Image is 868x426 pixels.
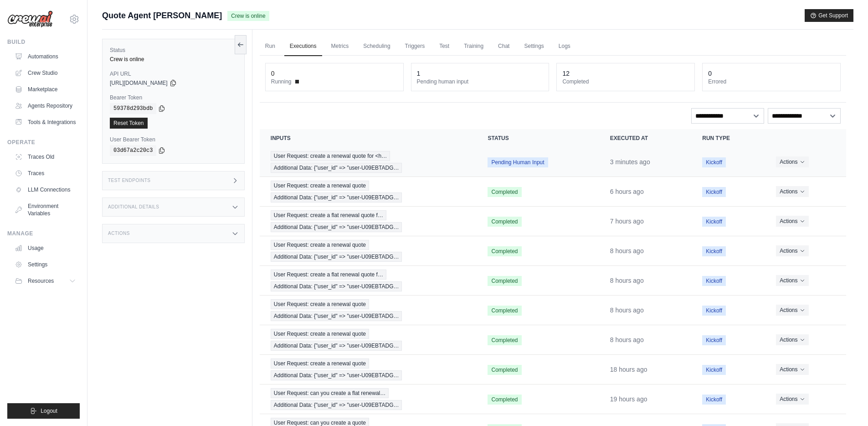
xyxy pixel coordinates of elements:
a: Tools & Integrations [11,115,80,130]
code: 03d67a2c20c3 [110,145,156,156]
button: Actions for execution [776,275,808,286]
span: Kickoff [702,217,726,227]
a: Usage [11,241,80,255]
span: User Request: create a renewal quote for <h… [271,151,390,161]
span: Kickoff [702,187,726,197]
a: Executions [284,37,322,56]
span: Quote Agent [PERSON_NAME] [102,9,222,22]
a: View execution details for User Request [271,270,466,291]
div: 12 [562,69,570,78]
span: Additional Data: {"user_id" => "user-U09EBTADG… [271,222,402,232]
button: Actions for execution [776,394,808,405]
time: September 23, 2025 at 10:04 PDT [610,307,644,314]
a: Triggers [400,37,431,56]
div: 0 [708,69,712,78]
span: Completed [488,395,521,405]
time: September 23, 2025 at 10:07 PDT [610,277,644,284]
a: Marketplace [11,82,80,97]
span: Completed [488,187,521,197]
a: Run [260,37,281,56]
button: Resources [11,274,80,288]
th: Inputs [260,129,477,147]
span: Completed [488,276,521,286]
a: Traces [11,166,80,181]
time: September 22, 2025 at 23:05 PDT [610,395,647,403]
span: Completed [488,246,521,256]
div: Manage [7,230,80,237]
span: Crew is online [227,11,269,21]
span: Additional Data: {"user_id" => "user-U09EBTADG… [271,341,402,351]
a: Metrics [326,37,354,56]
a: Training [458,37,489,56]
span: Completed [488,306,521,316]
button: Logout [7,403,80,419]
span: Completed [488,365,521,375]
span: Completed [488,335,521,345]
span: Pending Human Input [488,157,548,167]
button: Actions for execution [776,186,808,197]
span: User Request: create a flat renewal quote f… [271,210,386,220]
a: View execution details for User Request [271,151,466,173]
h3: Actions [108,231,130,236]
span: User Request: create a renewal quote [271,240,369,250]
code: 59378d293bdb [110,103,156,114]
a: Scheduling [358,37,395,56]
span: Logout [41,407,57,415]
span: User Request: create a renewal quote [271,329,369,339]
button: Actions for execution [776,216,808,227]
div: Operate [7,139,80,146]
a: View execution details for User Request [271,329,466,351]
span: Additional Data: {"user_id" => "user-U09EBTADG… [271,370,402,380]
a: Agents Repository [11,99,80,113]
span: Completed [488,217,521,227]
label: Bearer Token [110,94,237,101]
a: View execution details for User Request [271,181,466,203]
a: LLM Connections [11,182,80,197]
a: Reset Token [110,118,148,129]
dt: Completed [562,78,689,85]
span: Kickoff [702,276,726,286]
th: Executed at [599,129,692,147]
time: September 23, 2025 at 09:58 PDT [610,336,644,343]
div: Crew is online [110,56,237,63]
label: Status [110,47,237,54]
time: September 23, 2025 at 10:39 PDT [610,218,644,225]
span: Kickoff [702,395,726,405]
time: September 22, 2025 at 23:39 PDT [610,366,647,373]
span: Additional Data: {"user_id" => "user-U09EBTADG… [271,311,402,321]
dt: Pending human input [417,78,544,85]
a: View execution details for User Request [271,210,466,232]
span: Running [271,78,292,85]
a: Environment Variables [11,199,80,221]
span: Additional Data: {"user_id" => "user-U09EBTADG… [271,163,402,173]
span: Kickoff [702,365,726,375]
a: View execution details for User Request [271,299,466,321]
a: Traces Old [11,150,80,164]
span: Additional Data: {"user_id" => "user-U09EBTADG… [271,400,402,410]
time: September 23, 2025 at 18:03 PDT [610,158,650,166]
div: 0 [271,69,275,78]
button: Actions for execution [776,334,808,345]
span: User Request: can you create a flat renewal… [271,388,389,398]
button: Get Support [805,9,853,22]
button: Actions for execution [776,305,808,316]
time: September 23, 2025 at 11:42 PDT [610,188,644,195]
span: User Request: create a flat renewal quote f… [271,270,386,280]
a: Chat [493,37,515,56]
iframe: Chat Widget [822,382,868,426]
a: View execution details for User Request [271,240,466,262]
span: Additional Data: {"user_id" => "user-U09EBTADG… [271,281,402,291]
label: API URL [110,70,237,78]
span: Kickoff [702,306,726,316]
th: Status [477,129,599,147]
a: Automations [11,49,80,64]
button: Actions for execution [776,245,808,256]
label: User Bearer Token [110,136,237,143]
span: Additional Data: {"user_id" => "user-U09EBTADG… [271,252,402,262]
span: [URL][DOMAIN_NAME] [110,79,168,87]
span: Additional Data: {"user_id" => "user-U09EBTADG… [271,192,402,203]
h3: Test Endpoints [108,178,151,183]
span: User Request: create a renewal quote [271,358,369,369]
a: Logs [553,37,576,56]
button: Actions for execution [776,364,808,375]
